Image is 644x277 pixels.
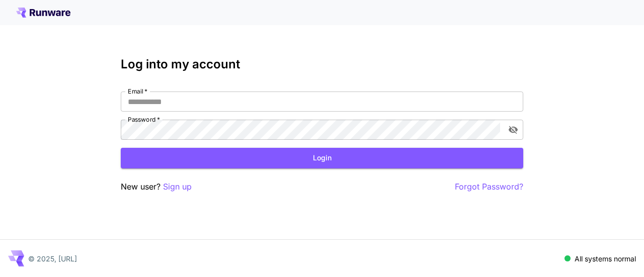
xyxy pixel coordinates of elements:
[575,253,636,264] p: All systems normal
[121,148,523,168] button: Login
[28,253,77,264] p: © 2025, [URL]
[128,115,160,124] label: Password
[128,87,147,96] label: Email
[121,180,192,193] p: New user?
[163,180,192,193] button: Sign up
[121,57,523,71] h3: Log into my account
[455,180,523,193] button: Forgot Password?
[504,121,522,139] button: toggle password visibility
